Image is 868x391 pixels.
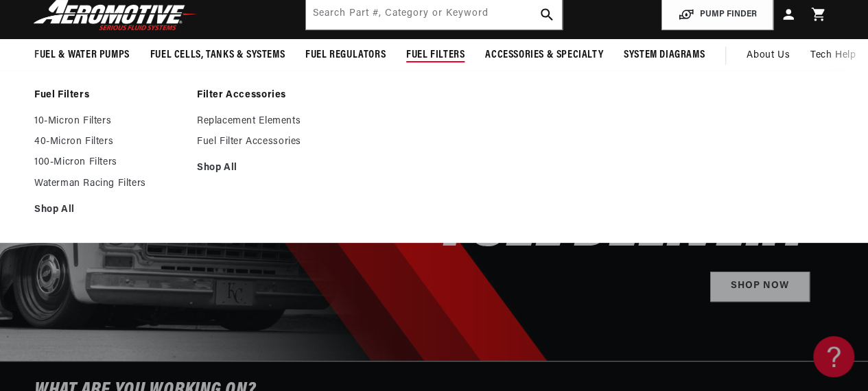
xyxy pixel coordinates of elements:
summary: Fuel Regulators [295,39,396,71]
span: Fuel Cells, Tanks & Systems [150,48,285,62]
a: Fuel Filters [34,89,183,102]
summary: System Diagrams [613,39,715,71]
summary: Fuel & Water Pumps [24,39,140,71]
span: System Diagrams [624,48,705,62]
a: Fuel Filter Accessories [197,136,346,148]
summary: Fuel Cells, Tanks & Systems [140,39,295,71]
a: Replacement Elements [197,115,346,128]
summary: Accessories & Specialty [475,39,613,71]
h2: SHOP BEST SELLING FUEL DELIVERY [327,143,810,258]
summary: Fuel Filters [396,39,475,71]
a: Shop All [34,204,183,216]
a: 10-Micron Filters [34,115,183,128]
a: 40-Micron Filters [34,136,183,148]
a: Filter Accessories [197,89,346,102]
a: About Us [736,39,800,72]
a: Shop Now [710,272,810,303]
a: Shop All [197,162,346,174]
a: Waterman Racing Filters [34,178,183,190]
span: Tech Help [810,48,856,63]
span: Fuel Filters [406,48,465,62]
span: Fuel Regulators [305,48,386,62]
span: Fuel & Water Pumps [34,48,130,62]
a: 100-Micron Filters [34,156,183,169]
span: Accessories & Specialty [485,48,603,62]
summary: Tech Help [800,39,866,72]
span: About Us [747,50,790,60]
